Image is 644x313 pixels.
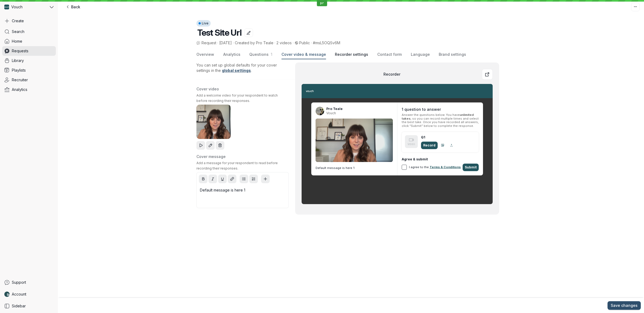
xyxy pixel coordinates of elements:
[421,135,455,139] span: Q1
[196,86,219,92] span: Cover video
[326,107,343,111] span: Pro Teale
[206,141,215,150] a: Edit video
[2,301,56,311] a: Sidebar
[409,165,461,169] span: I agree to the
[216,40,219,46] span: ·
[2,65,56,75] a: Playlists
[273,40,276,46] span: ·
[218,175,227,183] button: Underline
[249,52,269,57] span: Questions
[299,40,310,45] span: Public
[377,52,402,57] span: Contact form
[235,40,273,45] span: Created by Pro Teale
[306,87,314,95] img: 1d56eab0-5c22-4be9-913e-5387e5748995.png
[232,40,235,46] span: ·
[439,52,466,57] span: Brand settings
[202,20,208,27] span: Live
[208,175,217,183] button: Italic
[12,303,26,309] span: Sidebar
[2,75,56,85] a: Recruiter
[228,175,236,183] button: Add hyperlink
[219,40,232,45] span: [DATE]
[12,280,26,285] span: Support
[402,107,479,112] h2: 1 question to answer
[12,77,28,83] span: Recruiter
[223,52,240,57] span: Analytics
[200,187,285,193] p: Default message is here 1
[12,292,26,297] span: Account
[249,175,258,183] button: Ordered list
[313,40,340,45] span: #msL5OQSv6M
[12,58,24,63] span: Library
[316,107,324,115] img: Pro Teale avatar
[326,111,343,115] span: Vouch
[11,4,23,10] span: Vouch
[2,289,56,299] a: Nathan Weinstock avatarAccount
[281,52,326,57] span: Cover video & message
[310,40,313,46] span: ·
[12,18,24,24] span: Create
[12,87,27,92] span: Analytics
[2,2,49,12] div: Vouch
[199,175,207,183] button: Bold
[402,113,479,128] span: Answer the questions below. You have , so you can record multiple times and select the best take....
[408,142,415,147] span: VIDEO
[12,48,28,54] span: Requests
[12,39,22,44] span: Home
[2,46,56,56] a: Requests
[402,157,479,161] span: Agree & submit
[421,142,438,149] div: Record
[62,3,83,11] a: Back
[71,4,80,10] span: Back
[196,160,289,171] span: Add a message for your respondent to read before recording their responses.
[12,68,26,73] span: Playlists
[196,62,289,73] p: You can set up global defaults for your cover settings in the .
[2,2,56,12] button: Vouch avatarVouch
[196,105,231,139] img: Video thumbnail
[269,52,272,57] span: 1
[197,27,241,38] span: Test Site Url
[2,56,56,65] a: Library
[2,36,56,46] a: Home
[261,175,270,183] button: Add variable placeholder
[216,141,224,150] button: Remove video
[2,278,56,287] a: Support
[240,175,248,183] button: Bullet list
[222,68,251,73] a: global settings
[244,28,253,37] button: Edit title
[430,165,461,169] a: Terms & Conditions
[402,113,474,120] b: unlimited takes
[196,154,226,159] span: Cover message
[196,141,205,150] button: Play video
[12,29,24,34] span: Search
[4,292,10,297] img: Nathan Weinstock avatar
[316,165,393,171] p: Default message is here 1
[276,40,292,45] span: 2 videos
[302,72,482,77] h2: Recorder
[196,93,289,104] span: Add a welcome video for your respondent to watch before recording their responses.
[2,27,56,36] a: Search
[316,119,393,162] img: aa8517f2-2e89-4c69-ace7-7cf5d53f100a_poster.0000001.jpg
[411,52,430,57] span: Language
[196,52,214,57] span: Overview
[2,85,56,94] a: Analytics
[196,40,216,46] span: Request
[4,5,9,9] img: Vouch avatar
[2,16,56,26] button: Create
[335,52,368,57] span: Recorder settings
[463,164,479,171] div: Submit
[292,40,295,46] span: ·
[482,69,493,80] a: Preview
